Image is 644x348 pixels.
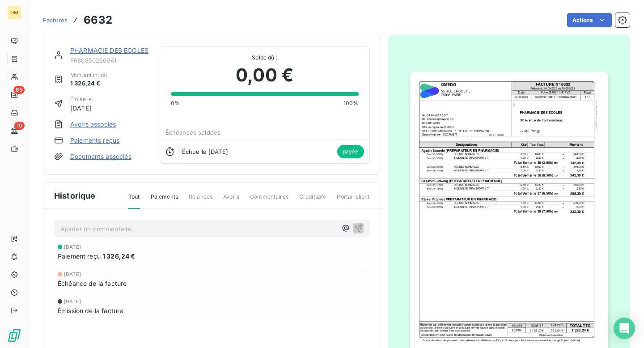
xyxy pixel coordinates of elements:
span: Échue le [DATE] [182,148,228,155]
span: 0% [171,99,180,107]
div: Open Intercom Messenger [614,318,635,339]
a: Paiements reçus [70,136,119,145]
span: Avoirs [223,193,239,208]
span: [DATE] [64,244,81,250]
span: Émise le [70,95,92,103]
span: Paiement reçu [58,251,101,261]
div: OM [7,5,21,20]
span: 65 [13,86,25,94]
span: Échéances soldées [165,129,221,136]
span: Tout [128,193,140,209]
span: Portail client [337,193,369,208]
span: 1 326,24 € [70,79,107,88]
span: Montant initial [70,71,107,79]
span: Paiements [151,193,178,208]
a: Avoirs associés [70,120,116,129]
span: payée [337,145,364,158]
span: 10 [14,122,25,130]
span: [DATE] [64,299,81,304]
span: 0,00 € [236,62,293,89]
span: FR80850266941 [70,57,149,64]
span: Factures [43,17,68,24]
span: 1 326,24 € [102,251,136,261]
a: Documents associés [70,152,131,161]
span: 100% [343,99,359,107]
img: Logo LeanPay [7,328,21,343]
span: Commentaires [250,193,288,208]
a: Factures [43,16,68,25]
button: Actions [567,13,612,27]
span: Relances [189,193,212,208]
span: Historique [54,190,96,202]
h3: 6632 [84,12,112,28]
span: Échéance de la facture [58,279,127,288]
span: Creditsafe [299,193,326,208]
a: PHARMACIE DES ECOLES [70,47,148,54]
span: [DATE] [64,272,81,277]
span: [DATE] [70,103,92,113]
span: Solde dû : [171,54,359,62]
span: Émission de la facture [58,306,123,315]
